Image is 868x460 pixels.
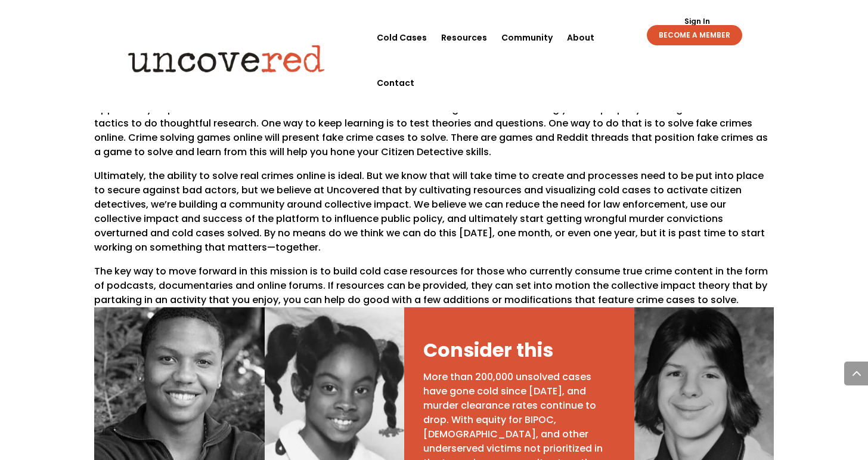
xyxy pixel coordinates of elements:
a: Resources [441,15,487,60]
a: BECOME A MEMBER [647,25,742,45]
h3: Consider this [423,337,612,370]
p: The key way to move forward in this mission is to build cold case resources for those who current... [94,264,774,307]
a: Cold Cases [377,15,427,60]
img: Uncovered logo [119,37,334,81]
p: Ultimately, the ability to solve real crimes online is ideal. But we know that will take time to ... [94,169,774,264]
a: Contact [377,60,414,106]
a: Sign In [678,18,717,25]
a: About [567,15,594,60]
a: Community [501,15,553,60]
p: For those looking to solve the crime, they need to be sure they are not doing any undue harm to f... [94,88,774,169]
